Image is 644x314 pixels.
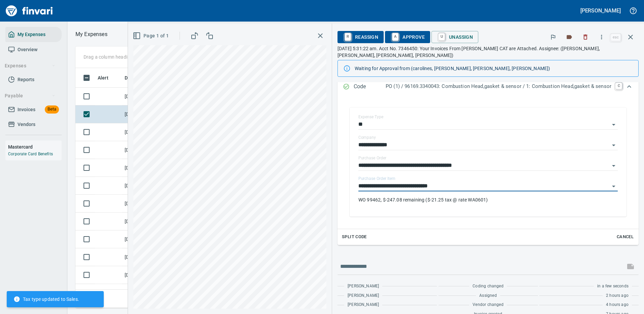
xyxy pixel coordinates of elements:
[385,31,430,43] button: AApprove
[342,233,367,241] span: Split Code
[609,161,618,170] button: Open
[579,5,622,16] button: [PERSON_NAME]
[594,30,609,44] button: More
[84,54,182,60] p: Drag a column heading here to group the table
[345,33,351,40] a: R
[134,32,169,40] span: Page 1 of 1
[125,74,144,82] span: Date
[616,233,634,241] span: Cancel
[348,283,379,290] span: [PERSON_NAME]
[5,27,62,42] a: My Expenses
[609,182,618,191] button: Open
[609,29,639,45] span: Close invoice
[609,140,618,150] button: Open
[8,143,62,151] h6: Mastercard
[439,33,445,40] a: U
[5,72,62,87] a: Reports
[18,120,35,129] span: Vendors
[98,74,117,82] span: Alert
[609,120,618,129] button: Open
[122,195,156,213] td: [DATE]
[354,83,386,91] p: Code
[337,76,639,98] div: Expand
[580,7,621,14] h5: [PERSON_NAME]
[473,283,503,290] span: Coding changed
[597,283,629,290] span: in a few seconds
[337,31,384,43] button: RReassign
[578,30,593,44] button: Discard
[131,30,171,42] button: Page 1 of 1
[343,31,378,43] span: Reassign
[386,83,611,90] p: PO (1) / 96169.3340043: Combustion Head,gasket & sensor / 1: Combustion Head,gasket & sensor
[75,30,107,38] p: My Expenses
[122,230,156,248] td: [DATE]
[18,30,45,39] span: My Expenses
[5,92,56,100] span: Payable
[606,292,629,299] span: 2 hours ago
[355,62,633,74] div: Waiting for Approval from (carolines, [PERSON_NAME], [PERSON_NAME], [PERSON_NAME])
[431,31,478,43] button: UUnassign
[358,156,386,160] label: Purchase Order
[392,33,398,40] a: A
[348,302,379,308] span: [PERSON_NAME]
[45,105,59,113] span: Beta
[4,3,55,19] img: Finvari
[13,296,79,303] span: Tax type updated to Sales.
[98,74,108,82] span: Alert
[125,74,135,82] span: Date
[122,284,156,302] td: [DATE]
[122,266,156,284] td: [DATE]
[337,98,639,245] div: Expand
[358,135,376,139] label: Company
[2,60,58,72] button: Expenses
[122,213,156,230] td: [DATE]
[622,258,639,275] span: This records your message into the invoice and notifies anyone mentioned
[614,232,636,242] button: Cancel
[479,292,496,299] span: Assigned
[122,123,156,141] td: [DATE]
[8,152,53,156] a: Corporate Card Benefits
[5,62,56,70] span: Expenses
[358,177,395,181] label: Purchase Order Item
[562,30,577,44] button: Labels
[5,42,62,57] a: Overview
[348,292,379,299] span: [PERSON_NAME]
[5,117,62,132] a: Vendors
[358,196,618,203] p: WO 99462, $-247.08 remaining ($-21.25 tax @ rate WA0601)
[122,105,156,123] td: [DATE]
[122,88,156,105] td: [DATE]
[340,232,368,242] button: Split Code
[337,45,639,59] p: [DATE] 5:31:22 am. Acct No. 7346450: Your Invoices From [PERSON_NAME] CAT are Attached. Assignee:...
[437,31,473,43] span: Unassign
[5,102,62,117] a: InvoicesBeta
[122,141,156,159] td: [DATE]
[122,248,156,266] td: [DATE]
[122,177,156,195] td: [DATE]
[358,115,383,119] label: Expense Type
[2,90,58,102] button: Payable
[18,45,37,54] span: Overview
[122,159,156,177] td: [DATE]
[606,302,629,308] span: 4 hours ago
[390,31,425,43] span: Approve
[18,75,34,84] span: Reports
[611,34,621,41] a: esc
[615,83,622,89] a: C
[18,105,35,114] span: Invoices
[75,30,107,38] nav: breadcrumb
[473,302,503,308] span: Vendor changed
